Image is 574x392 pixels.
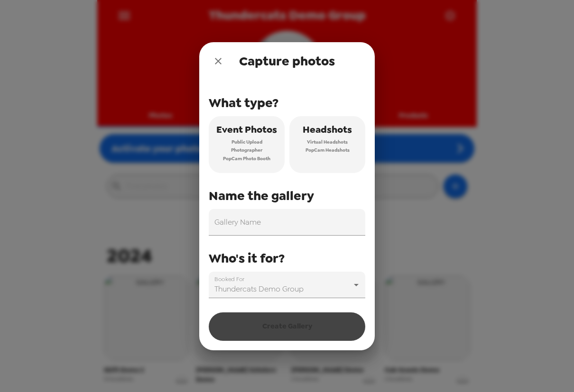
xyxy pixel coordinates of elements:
[209,94,278,111] span: What type?
[223,155,270,163] span: PopCam Photo Booth
[209,116,285,173] button: Event PhotosPublic UploadPhotographerPopCam Photo Booth
[214,275,244,283] label: Booked For
[306,146,350,155] span: PopCam Headshots
[209,250,285,267] span: Who's it for?
[209,272,365,298] div: Thundercats Demo Group
[303,121,352,138] span: Headshots
[231,138,262,146] span: Public Upload
[209,52,228,71] button: close
[216,121,277,138] span: Event Photos
[289,116,365,173] button: HeadshotsVirtual HeadshotsPopCam Headshots
[239,53,335,70] span: Capture photos
[307,138,348,146] span: Virtual Headshots
[231,146,262,155] span: Photographer
[209,187,314,204] span: Name the gallery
